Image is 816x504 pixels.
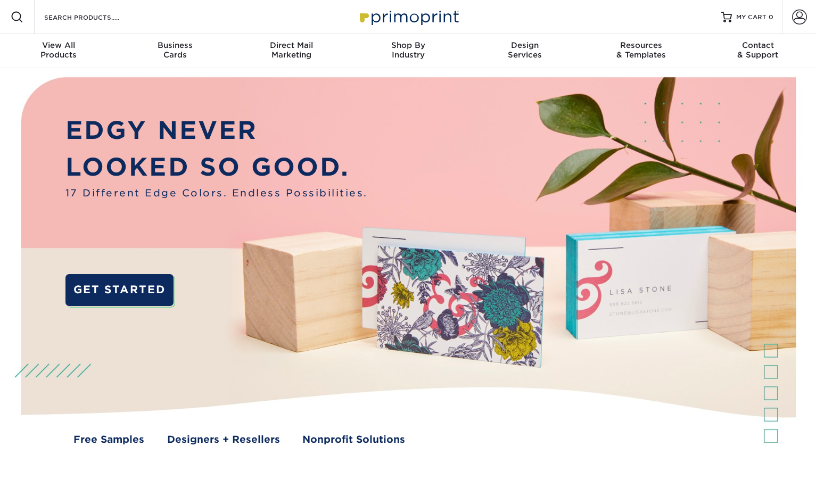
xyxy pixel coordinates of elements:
[350,40,466,60] div: Industry
[736,13,766,22] span: MY CART
[583,40,699,60] div: & Templates
[65,112,368,149] p: EDGY NEVER
[466,40,583,60] div: Services
[233,34,350,68] a: Direct MailMarketing
[699,34,816,68] a: Contact& Support
[699,40,816,50] span: Contact
[769,13,773,21] span: 0
[43,11,147,23] input: SEARCH PRODUCTS.....
[699,40,816,60] div: & Support
[350,34,466,68] a: Shop ByIndustry
[355,5,461,28] img: Primoprint
[233,40,350,60] div: Marketing
[466,40,583,50] span: Design
[466,34,583,68] a: DesignServices
[117,34,233,68] a: BusinessCards
[65,274,174,307] a: GET STARTED
[167,432,280,447] a: Designers + Resellers
[117,40,233,60] div: Cards
[233,40,350,50] span: Direct Mail
[65,149,368,186] p: LOOKED SO GOOD.
[583,40,699,50] span: Resources
[302,432,405,447] a: Nonprofit Solutions
[117,40,233,50] span: Business
[65,186,368,201] span: 17 Different Edge Colors. Endless Possibilities.
[350,40,466,50] span: Shop By
[583,34,699,68] a: Resources& Templates
[73,432,144,447] a: Free Samples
